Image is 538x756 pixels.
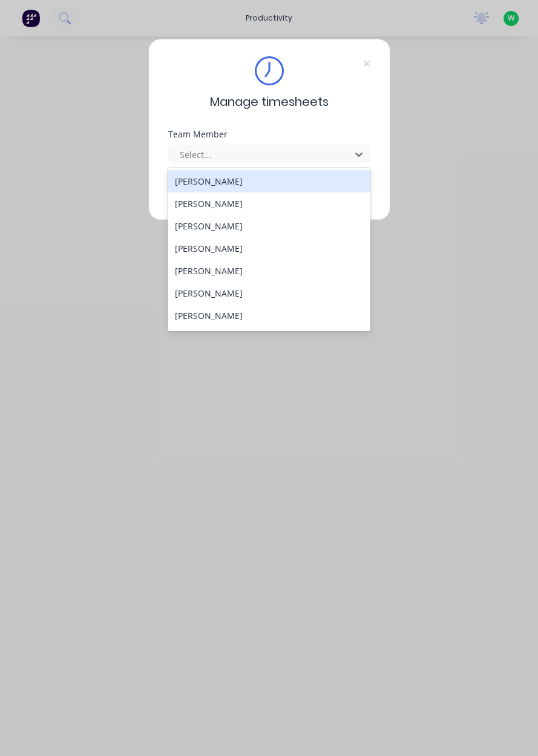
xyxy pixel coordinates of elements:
[168,130,370,139] div: Team Member
[168,327,370,349] div: [PERSON_NAME]
[168,304,370,327] div: [PERSON_NAME]
[210,93,329,111] span: Manage timesheets
[168,170,370,192] div: [PERSON_NAME]
[168,192,370,215] div: [PERSON_NAME]
[168,215,370,237] div: [PERSON_NAME]
[168,282,370,304] div: [PERSON_NAME]
[168,237,370,260] div: [PERSON_NAME]
[168,260,370,282] div: [PERSON_NAME]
